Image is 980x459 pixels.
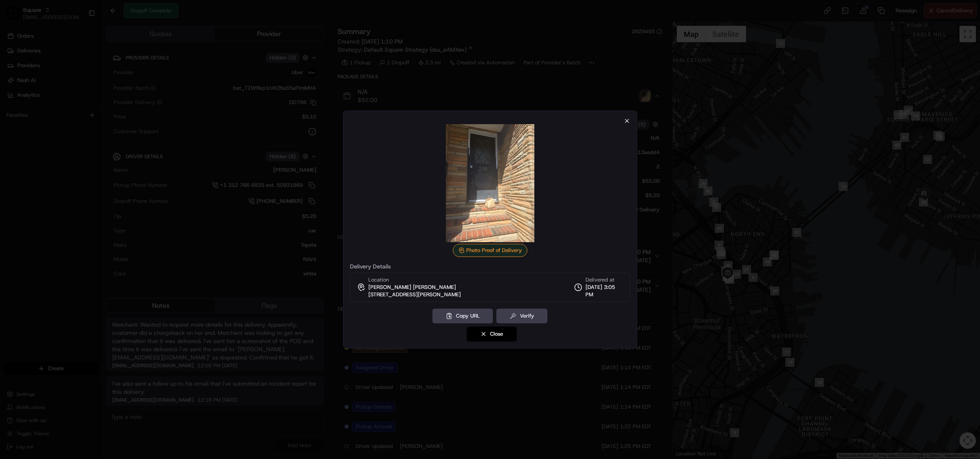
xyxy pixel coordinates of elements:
div: Photo Proof of Delivery [453,244,527,257]
div: 💻 [69,120,76,127]
span: Location [368,276,389,284]
div: Start new chat [28,79,134,87]
button: Close [467,327,517,341]
span: Delivered at [585,276,623,284]
label: Delivery Details [350,264,630,269]
a: Powered byPylon [58,139,99,145]
a: 📗Knowledge Base [5,116,66,131]
img: 1736555255976-a54dd68f-1ca7-489b-9aae-adbdc363a1c4 [8,79,23,93]
span: Pylon [82,139,99,145]
span: Knowledge Base [16,119,63,127]
span: [STREET_ADDRESS][PERSON_NAME] [368,291,461,298]
div: 📗 [8,120,15,127]
img: Nash [8,9,25,25]
button: Start new chat [139,81,149,91]
a: 💻API Documentation [66,116,135,131]
span: [DATE] 3:05 PM [585,284,623,298]
span: API Documentation [77,119,132,127]
div: We're available if you need us! [28,87,104,93]
img: photo_proof_of_delivery image [431,124,549,242]
button: Copy URL [433,309,493,323]
input: Clear [21,53,135,62]
p: Welcome 👋 [8,33,149,46]
span: [PERSON_NAME] [PERSON_NAME] [368,284,456,291]
button: Verify [497,309,548,323]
